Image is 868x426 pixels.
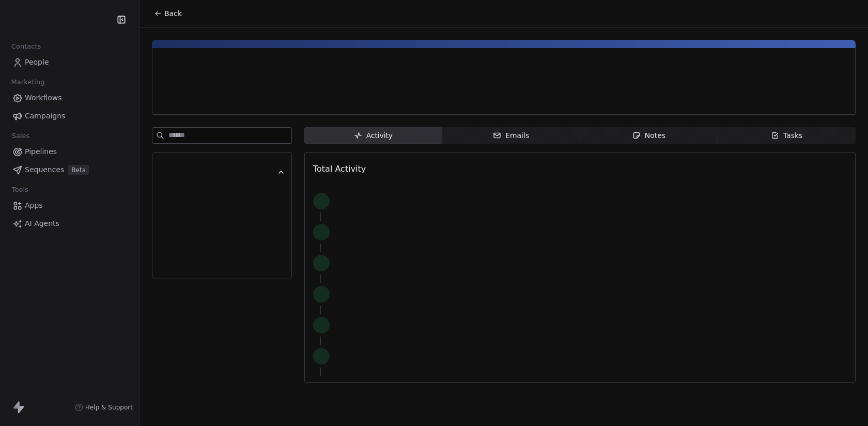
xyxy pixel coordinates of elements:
span: Help & Support [85,403,133,412]
a: Workflows [8,89,131,106]
a: Help & Support [75,403,133,412]
span: Back [164,8,182,19]
a: Campaigns [8,108,131,125]
span: Total Activity [313,164,366,174]
span: AI Agents [25,218,59,229]
span: Marketing [7,74,49,90]
span: Tools [7,182,33,197]
div: Emails [493,130,529,141]
div: Tasks [771,130,803,141]
span: Workflows [25,93,62,103]
span: Campaigns [25,111,65,121]
a: AI Agents [8,215,131,232]
a: Apps [8,197,131,214]
div: Notes [632,130,665,141]
span: Sequences [25,164,64,175]
span: Contacts [7,39,45,54]
span: People [25,57,49,68]
span: Apps [25,200,43,211]
span: Pipelines [25,146,57,157]
span: Beta [68,165,89,175]
span: Sales [7,128,34,144]
a: People [8,54,131,71]
a: SequencesBeta [8,161,131,178]
a: Pipelines [8,143,131,160]
button: Back [148,4,188,23]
